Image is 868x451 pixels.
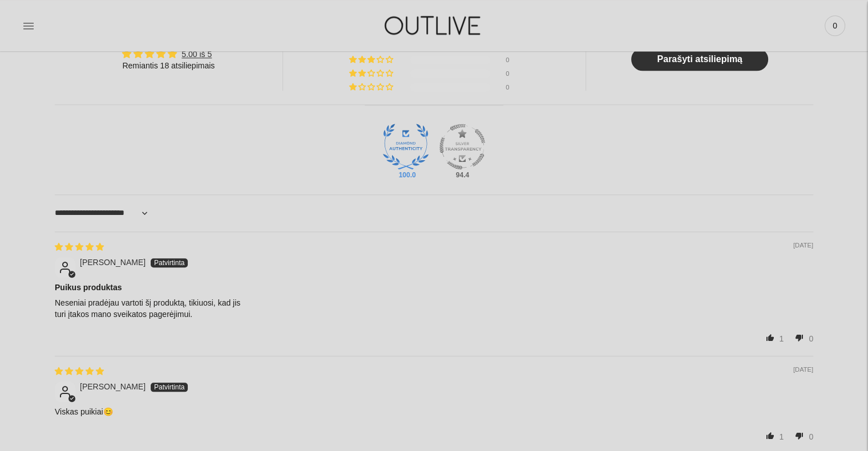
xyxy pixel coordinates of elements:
[809,432,813,441] span: 0
[122,47,215,60] div: Average rating is 5.00 stars
[181,50,212,59] a: 5.00 iš 5
[439,124,485,169] img: Judge.me Silver Transparent Shop medal
[761,427,779,444] span: up
[383,124,429,173] div: Diamond Authentic Shop. 100% of published reviews are verified reviews
[790,427,809,444] span: down
[397,170,415,180] div: 100.0
[55,200,151,227] select: Sort dropdown
[80,258,146,267] span: [PERSON_NAME]
[761,329,779,346] span: up
[383,124,429,169] a: Judge.me Diamond Authentic Shop medal 100.0
[55,367,104,376] span: 5 star review
[779,334,784,343] span: 1
[793,365,813,375] span: [DATE]
[362,6,505,45] img: OUTLIVE
[453,170,471,180] div: 94.4
[790,329,809,346] span: down
[809,334,813,343] span: 0
[631,48,768,71] a: Parašyti atsiliepimą
[55,298,813,320] p: Neseniai pradėjau vartoti šį produktą, tikiuosi, kad jis turi įtakos mano sveikatos pagerėjimui.
[55,407,813,418] p: Viskas puikiai😊
[793,241,813,250] span: [DATE]
[825,13,845,38] a: 0
[439,124,485,169] a: Judge.me Silver Transparent Shop medal 94.4
[55,242,104,251] span: 5 star review
[827,18,843,34] span: 0
[80,382,146,391] span: [PERSON_NAME]
[779,432,784,441] span: 1
[55,282,813,294] b: Puikus produktas
[439,124,485,173] div: Silver Transparent Shop. Published at least 90% of verified reviews received in total
[383,124,429,169] img: Judge.me Diamond Authentic Shop medal
[122,60,215,72] div: Remiantis 18 atsiliepimais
